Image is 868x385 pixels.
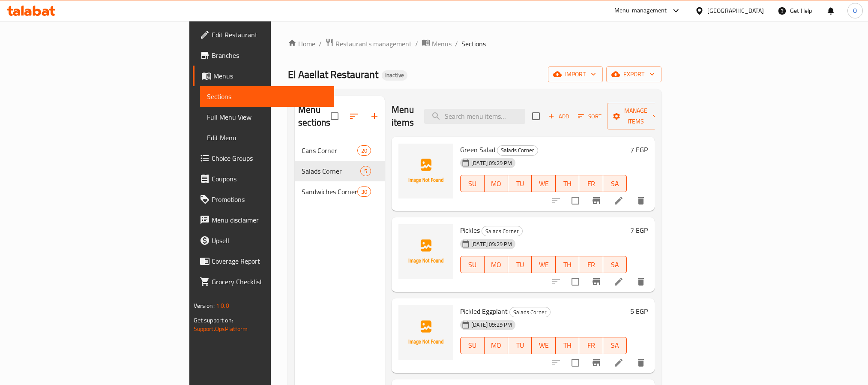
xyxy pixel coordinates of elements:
a: Menus [422,38,452,49]
span: O [853,6,857,15]
div: Menu-management [614,6,667,16]
span: Choice Groups [212,153,327,163]
span: Branches [212,50,327,60]
img: Green Salad [398,144,453,199]
span: [DATE] 09:29 PM [468,240,515,248]
div: Sandwiches Corner30 [295,181,385,202]
span: Get support on: [194,315,233,326]
span: Select to update [566,354,584,372]
a: Coverage Report [193,251,334,271]
span: 20 [358,147,371,155]
button: delete [631,352,651,373]
a: Edit Menu [200,127,334,148]
a: Sections [200,86,334,107]
span: Salads Corner [482,226,522,236]
button: TH [556,175,579,192]
span: Manage items [614,105,658,127]
span: Add [547,111,570,121]
a: Promotions [193,189,334,210]
span: Cans Corner [302,145,357,156]
input: search [424,109,525,124]
div: Salads Corner [509,307,551,317]
span: MO [488,339,505,352]
button: Add section [364,106,385,126]
button: MO [485,175,508,192]
button: delete [631,271,651,292]
span: Menu disclaimer [212,215,327,225]
button: SA [603,175,627,192]
button: Branch-specific-item [586,352,607,373]
div: items [357,186,371,197]
span: Sort sections [344,106,364,126]
span: Salads Corner [510,307,550,317]
span: Select all sections [326,107,344,125]
button: SU [460,337,484,354]
span: 1.0.0 [216,300,229,311]
a: Choice Groups [193,148,334,168]
span: Select to update [566,273,584,291]
a: Grocery Checklist [193,271,334,292]
span: TU [512,259,528,271]
span: WE [535,339,552,352]
span: TU [512,339,528,352]
span: Menus [213,71,327,81]
div: [GEOGRAPHIC_DATA] [707,6,764,15]
button: import [548,66,603,82]
span: SU [464,259,481,271]
button: export [606,66,661,82]
span: SU [464,177,481,190]
a: Full Menu View [200,107,334,127]
div: Salads Corner5 [295,161,385,181]
span: Salads Corner [497,145,538,155]
span: TH [559,259,576,271]
img: Pickles [398,224,453,279]
h6: 5 EGP [630,305,648,317]
li: / [415,39,418,49]
button: SU [460,175,484,192]
span: FR [583,259,599,271]
span: Add item [545,110,572,123]
span: Grocery Checklist [212,277,327,287]
button: TU [508,256,532,273]
span: TH [559,177,576,190]
a: Upsell [193,230,334,251]
button: Manage items [607,103,664,129]
button: Sort [576,110,604,123]
span: TH [559,339,576,352]
span: Restaurants management [335,39,412,49]
a: Menu disclaimer [193,210,334,230]
span: Select to update [566,192,584,210]
span: Coverage Report [212,256,327,266]
span: Menus [432,39,452,49]
button: FR [579,337,603,354]
button: SU [460,256,484,273]
button: SA [603,337,627,354]
span: Promotions [212,194,327,205]
span: 5 [361,167,371,175]
span: Green Salad [460,143,495,156]
span: MO [488,177,505,190]
div: Inactive [382,70,407,81]
a: Coupons [193,168,334,189]
button: Branch-specific-item [586,190,607,211]
span: Full Menu View [207,112,327,122]
button: WE [532,337,555,354]
span: Select section [527,107,545,125]
nav: Menu sections [295,137,385,205]
button: delete [631,190,651,211]
span: TU [512,177,528,190]
span: Sort items [572,110,607,123]
nav: breadcrumb [288,38,661,49]
img: Pickled Eggplant [398,305,453,360]
span: MO [488,259,505,271]
button: MO [485,337,508,354]
h6: 7 EGP [630,224,648,236]
button: WE [532,175,555,192]
div: items [357,145,371,156]
span: Sections [461,39,486,49]
span: 30 [358,188,371,196]
a: Edit menu item [614,196,624,206]
span: FR [583,339,599,352]
span: Pickled Eggplant [460,305,508,318]
button: TU [508,337,532,354]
